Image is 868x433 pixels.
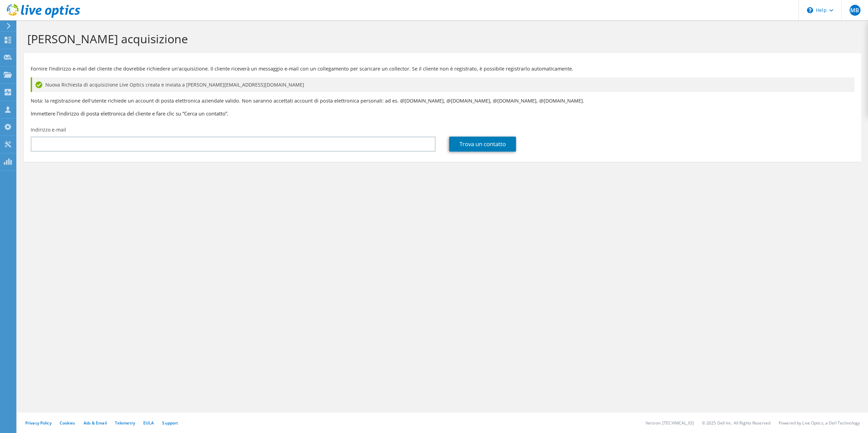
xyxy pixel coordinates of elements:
[143,420,154,426] a: EULA
[162,420,178,426] a: Support
[115,420,135,426] a: Telemetry
[25,420,52,426] a: Privacy Policy
[31,65,854,73] p: Fornire l'indirizzo e-mail del cliente che dovrebbe richiedere un'acquisizione. Il cliente riceve...
[449,137,516,152] a: Trova un contatto
[84,420,107,426] a: Ads & Email
[31,126,66,133] label: Indirizzo e-mail
[702,420,770,426] li: © 2025 Dell Inc. All Rights Reserved
[45,81,304,89] span: Nuova Richiesta di acquisizione Live Optics creata e inviata a [PERSON_NAME][EMAIL_ADDRESS][DOMAI...
[850,5,860,16] span: MB
[646,420,694,426] li: Version: [TECHNICAL_ID]
[27,32,854,46] h1: [PERSON_NAME] acquisizione
[31,97,854,105] p: Nota: la registrazione dell'utente richiede un account di posta elettronica aziendale valido. Non...
[60,420,75,426] a: Cookies
[31,110,854,117] h3: Immettere l'indirizzo di posta elettronica del cliente e fare clic su “Cerca un contatto”.
[779,420,860,426] li: Powered by Live Optics, a Dell Technology
[807,7,813,13] svg: \n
